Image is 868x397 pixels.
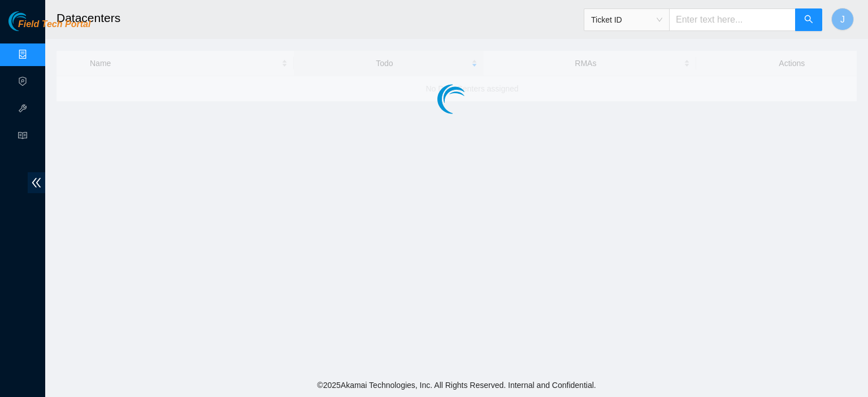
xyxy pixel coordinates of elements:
[18,126,27,149] span: read
[45,373,868,397] footer: © 2025 Akamai Technologies, Inc. All Rights Reserved. Internal and Confidential.
[8,20,90,35] a: Akamai TechnologiesField Tech Portal
[8,11,57,31] img: Akamai Technologies
[591,11,662,28] span: Ticket ID
[795,8,822,31] button: search
[804,15,813,25] span: search
[840,12,845,27] span: J
[669,8,796,31] input: Enter text here...
[831,8,854,30] button: J
[28,172,45,193] span: double-left
[18,19,90,30] span: Field Tech Portal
